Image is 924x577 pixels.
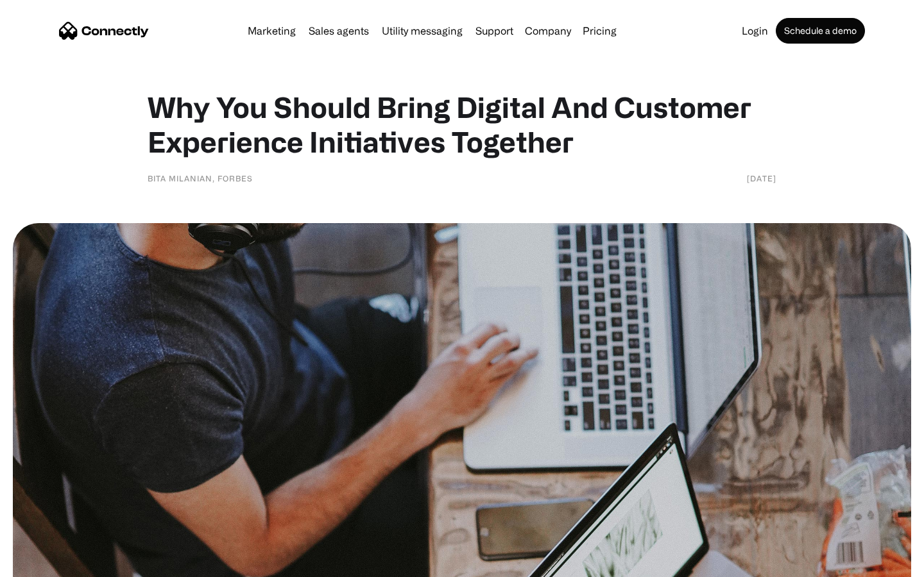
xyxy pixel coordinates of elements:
[470,26,518,36] a: Support
[243,26,301,36] a: Marketing
[747,172,776,185] div: [DATE]
[525,22,571,40] div: Company
[577,26,622,36] a: Pricing
[148,90,776,159] h1: Why You Should Bring Digital And Customer Experience Initiatives Together
[13,555,77,573] aside: Language selected: English
[148,172,253,185] div: Bita Milanian, Forbes
[776,18,865,44] a: Schedule a demo
[26,555,77,573] ul: Language list
[737,26,773,36] a: Login
[377,26,468,36] a: Utility messaging
[304,26,374,36] a: Sales agents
